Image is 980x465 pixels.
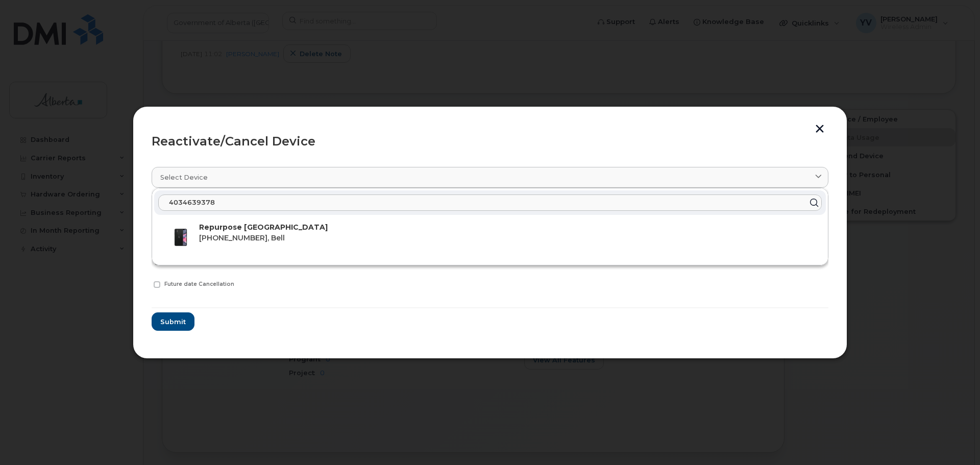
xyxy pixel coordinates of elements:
[160,173,208,182] span: Select device
[199,233,285,242] span: [PHONE_NUMBER], Bell
[164,281,234,287] span: Future date Cancellation
[154,219,826,261] div: Repurpose [GEOGRAPHIC_DATA][PHONE_NUMBER], Bell
[160,317,186,327] span: Submit
[152,312,194,331] button: Submit
[152,135,828,148] div: Reactivate/Cancel Device
[170,227,191,248] img: iPhone_11.jpg
[152,167,828,188] a: Select device
[199,223,328,232] strong: Repurpose [GEOGRAPHIC_DATA]
[158,194,822,211] input: Enter name or device number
